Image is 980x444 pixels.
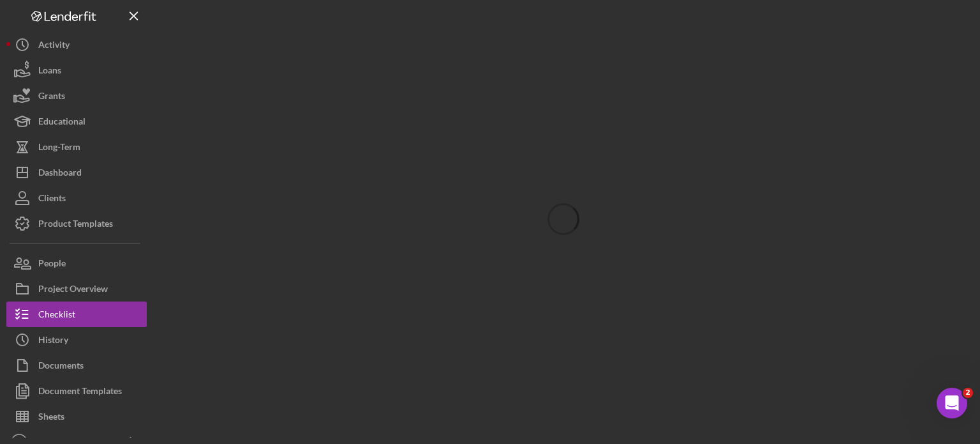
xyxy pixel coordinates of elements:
div: Documents [38,353,84,381]
div: Clients [38,185,66,214]
button: Activity [6,32,147,57]
button: Documents [6,353,147,378]
button: History [6,327,147,353]
div: Checklist [38,302,75,330]
div: Document Templates [38,378,122,407]
button: Sheets [6,404,147,429]
div: Educational [38,109,85,137]
button: Product Templates [6,211,147,236]
span: 2 [963,388,973,398]
div: People [38,250,66,279]
div: History [38,327,68,356]
div: Sheets [38,404,64,433]
div: Grants [38,83,65,112]
div: Activity [38,32,70,61]
button: Document Templates [6,378,147,404]
iframe: Intercom live chat [937,388,967,418]
button: Clients [6,185,147,211]
button: People [6,250,147,276]
div: Loans [38,57,61,86]
button: Project Overview [6,276,147,302]
div: Dashboard [38,160,82,188]
button: Long-Term [6,134,147,160]
button: Grants [6,83,147,109]
button: Loans [6,57,147,83]
div: Project Overview [38,276,108,305]
div: Product Templates [38,211,113,240]
div: Long-Term [38,134,80,163]
button: Dashboard [6,160,147,185]
button: Checklist [6,302,147,327]
button: Educational [6,109,147,134]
